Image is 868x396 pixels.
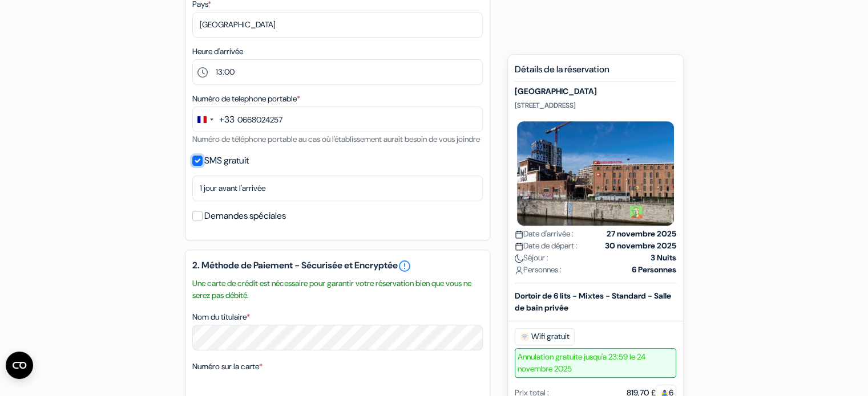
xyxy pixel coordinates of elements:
[192,46,243,58] label: Heure d'arrivée
[605,240,676,252] strong: 30 novembre 2025
[192,259,483,273] h5: 2. Méthode de Paiement - Sécurisée et Encryptée
[515,230,523,239] img: calendar.svg
[515,328,575,345] span: Wifi gratuit
[515,240,578,252] span: Date de départ :
[219,113,235,126] div: +33
[204,153,249,169] label: SMS gratuit
[607,228,676,240] strong: 27 novembre 2025
[515,291,671,313] b: Dortoir de 6 lits - Mixtes - Standard - Salle de bain privée
[515,64,676,82] h5: Détails de la réservation
[632,264,676,276] strong: 6 Personnes
[192,134,480,144] small: Numéro de téléphone portable au cas où l'établissement aurait besoin de vous joindre
[192,107,483,132] input: 6 12 34 56 78
[515,252,548,264] span: Séjour :
[192,277,483,301] small: Une carte de crédit est nécessaire pour garantir votre réservation bien que vous ne serez pas déb...
[515,228,574,240] span: Date d'arrivée :
[193,107,235,132] button: Change country, selected France (+33)
[6,352,33,379] button: Ouvrir le widget CMP
[515,264,562,276] span: Personnes :
[515,254,523,263] img: moon.svg
[651,252,676,264] strong: 3 Nuits
[192,361,263,373] label: Numéro sur la carte
[520,332,529,341] img: free_wifi.svg
[204,208,286,224] label: Demandes spéciales
[515,101,676,110] p: [STREET_ADDRESS]
[398,259,411,273] a: error_outline
[515,348,676,378] span: Annulation gratuite jusqu'a 23:59 le 24 novembre 2025
[515,266,523,275] img: user_icon.svg
[192,311,250,323] label: Nom du titulaire
[515,87,676,96] h5: [GEOGRAPHIC_DATA]
[515,242,523,251] img: calendar.svg
[192,93,300,105] label: Numéro de telephone portable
